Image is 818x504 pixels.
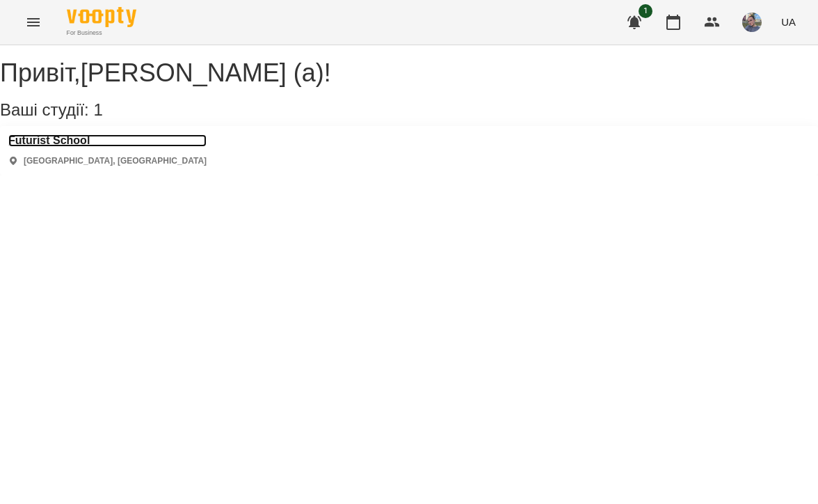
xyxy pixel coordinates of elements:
button: UA [776,9,801,35]
span: UA [781,15,796,29]
p: [GEOGRAPHIC_DATA], [GEOGRAPHIC_DATA] [24,155,207,167]
span: 1 [93,100,102,119]
button: Menu [17,6,50,39]
a: Futurist School [8,134,207,147]
span: 1 [639,4,652,18]
img: Voopty Logo [67,7,136,27]
img: 12e81ef5014e817b1a9089eb975a08d3.jpeg [742,13,762,32]
span: For Business [67,29,136,38]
